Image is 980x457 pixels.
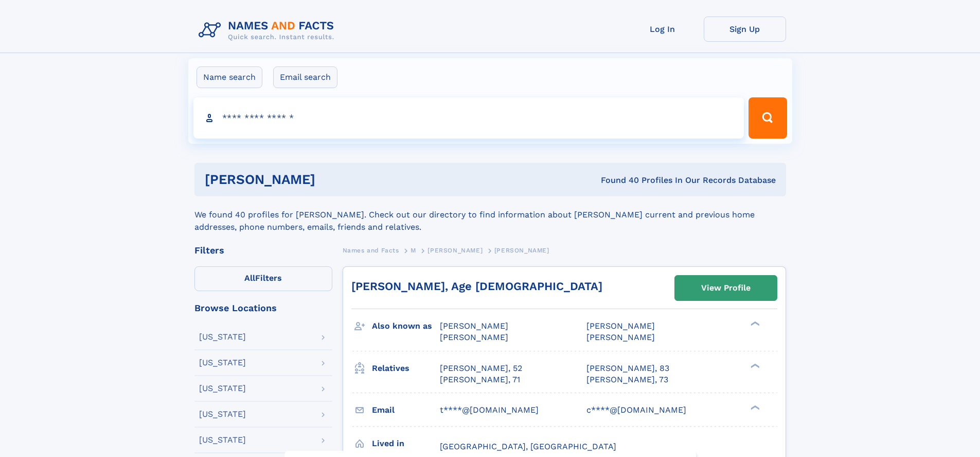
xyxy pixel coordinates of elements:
[427,247,483,254] span: [PERSON_NAME]
[205,173,458,186] h1: [PERSON_NAME]
[586,321,655,331] span: [PERSON_NAME]
[199,333,246,341] div: [US_STATE]
[193,97,744,139] input: search input
[199,410,246,418] div: [US_STATE]
[194,303,332,313] div: Browse Locations
[199,436,246,444] div: [US_STATE]
[440,321,508,331] span: [PERSON_NAME]
[458,175,776,186] div: Found 40 Profiles In Our Records Database
[440,332,508,342] span: [PERSON_NAME]
[351,280,602,293] a: [PERSON_NAME], Age [DEMOGRAPHIC_DATA]
[748,362,760,369] div: ❯
[372,360,440,377] h3: Relatives
[440,363,522,374] a: [PERSON_NAME], 52
[372,401,440,419] h3: Email
[411,244,416,257] a: M
[199,384,246,393] div: [US_STATE]
[427,244,483,257] a: [PERSON_NAME]
[194,16,343,44] img: Logo Names and Facts
[586,332,655,342] span: [PERSON_NAME]
[411,247,416,254] span: M
[675,276,777,300] a: View Profile
[440,374,520,385] a: [PERSON_NAME], 71
[440,442,616,451] span: [GEOGRAPHIC_DATA], [GEOGRAPHIC_DATA]
[748,404,760,411] div: ❯
[701,276,751,300] div: View Profile
[586,363,669,374] a: [PERSON_NAME], 83
[244,273,255,283] span: All
[704,16,786,42] a: Sign Up
[748,320,760,327] div: ❯
[194,246,332,255] div: Filters
[621,16,704,42] a: Log In
[372,435,440,452] h3: Lived in
[586,374,668,385] a: [PERSON_NAME], 73
[343,244,399,257] a: Names and Facts
[194,196,786,233] div: We found 40 profiles for [PERSON_NAME]. Check out our directory to find information about [PERSON...
[273,66,337,88] label: Email search
[197,66,262,88] label: Name search
[194,266,332,291] label: Filters
[749,97,787,139] button: Search Button
[199,359,246,367] div: [US_STATE]
[494,247,549,254] span: [PERSON_NAME]
[372,317,440,335] h3: Also known as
